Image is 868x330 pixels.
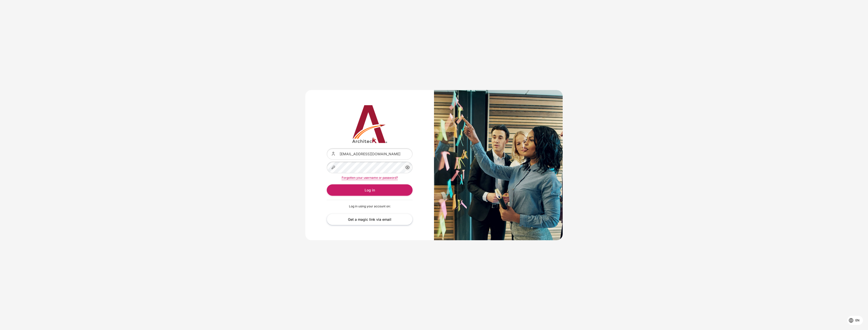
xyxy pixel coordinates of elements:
[342,176,398,180] a: Forgotten your username or password?
[327,105,413,143] a: Architeck 12 Architeck 12
[327,105,413,143] img: Architeck 12
[327,204,413,209] p: Log in using your account on:
[327,148,413,160] input: Username or email
[847,316,863,325] button: Languages
[327,184,413,196] button: Log in
[855,318,859,323] span: en
[327,214,413,225] a: Get a magic link via email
